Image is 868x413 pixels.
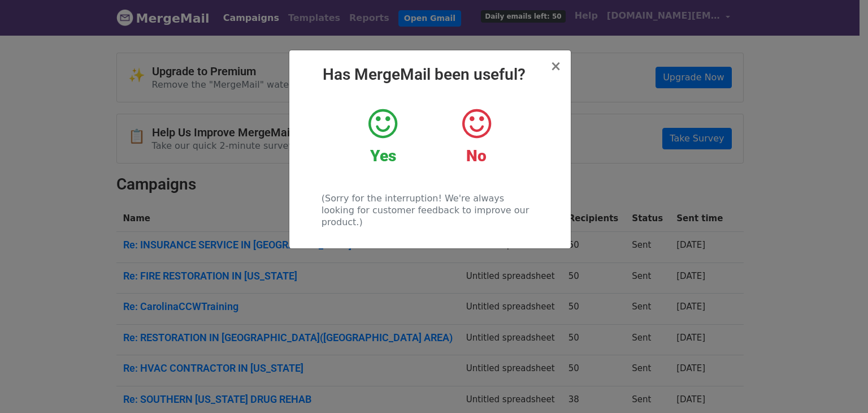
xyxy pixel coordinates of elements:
[550,59,561,73] button: Close
[438,107,514,166] a: No
[466,147,487,165] strong: No
[370,147,396,165] strong: Yes
[298,65,562,84] h2: Has MergeMail been useful?
[322,192,538,228] p: (Sorry for the interruption! We're always looking for customer feedback to improve our product.)
[345,107,421,166] a: Yes
[550,58,561,74] span: ×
